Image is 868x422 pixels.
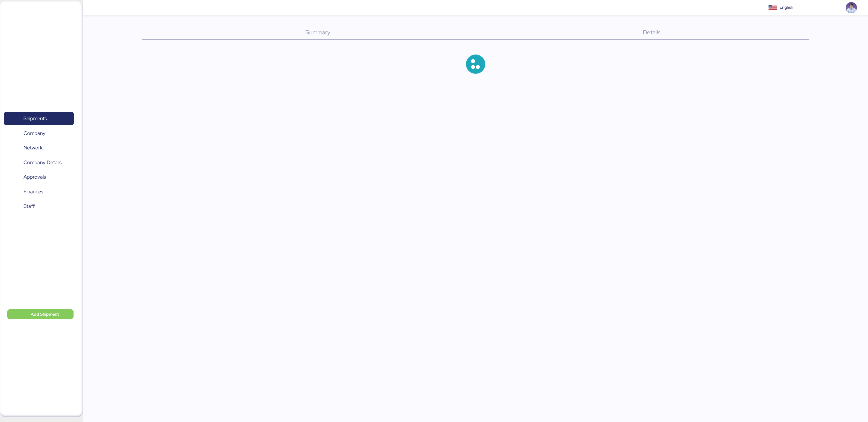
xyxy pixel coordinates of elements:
span: Finances [24,187,43,196]
a: Finances [4,185,74,198]
a: Company Details [4,155,74,169]
a: Company [4,126,74,140]
button: Menu [86,3,97,13]
span: Approvals [24,173,46,181]
a: Approvals [4,170,74,184]
span: Add Shipment [31,311,59,318]
a: Staff [4,199,74,213]
span: Summary [306,28,330,36]
span: Company [24,129,46,138]
span: Network [24,143,42,152]
a: Shipments [4,112,74,126]
span: Company Details [24,158,61,167]
div: English [779,4,793,11]
span: Shipments [24,114,47,123]
span: Staff [24,202,35,211]
button: Add Shipment [7,309,74,319]
span: Details [643,28,661,36]
a: Network [4,141,74,155]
